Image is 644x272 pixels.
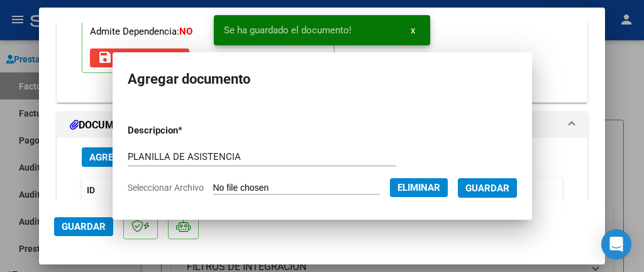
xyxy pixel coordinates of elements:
[128,183,204,193] span: Seleccionar Archivo
[90,48,189,67] button: Quitar Legajo
[128,67,517,91] h2: Agregar documento
[62,221,106,232] span: Guardar
[458,178,517,198] button: Guardar
[179,26,192,37] strong: NO
[465,183,509,194] span: Guardar
[89,152,192,163] span: Agregar Documento
[128,123,245,138] p: Descripcion
[87,185,95,195] span: ID
[397,182,440,193] span: Eliminar
[390,178,448,197] button: Eliminar
[224,24,352,37] span: Se ha guardado el documento!
[82,147,199,167] button: Agregar Documento
[411,25,415,36] span: x
[54,217,113,236] button: Guardar
[82,177,113,204] datatable-header-cell: ID
[97,50,113,65] mat-icon: save
[601,229,631,259] div: Open Intercom Messenger
[97,52,182,64] span: Quitar Legajo
[70,118,252,133] h1: DOCUMENTACIÓN RESPALDATORIA
[57,113,587,138] mat-expansion-panel-header: DOCUMENTACIÓN RESPALDATORIA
